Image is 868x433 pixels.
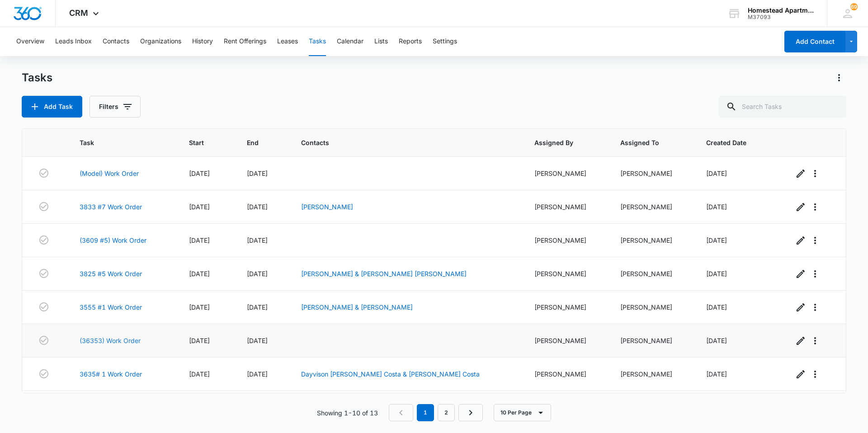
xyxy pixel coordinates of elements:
[301,370,480,378] a: Dayvison [PERSON_NAME] Costa & [PERSON_NAME] Costa
[80,169,139,178] a: (Model) Work Order
[224,27,266,56] button: Rent Offerings
[189,138,212,147] span: Start
[417,404,434,421] em: 1
[706,337,727,344] span: [DATE]
[534,369,599,379] div: [PERSON_NAME]
[534,336,599,345] div: [PERSON_NAME]
[534,202,599,212] div: [PERSON_NAME]
[16,27,44,56] button: Overview
[189,270,210,278] span: [DATE]
[620,202,684,212] div: [PERSON_NAME]
[458,404,483,421] a: Next Page
[399,27,422,56] button: Reports
[301,138,500,147] span: Contacts
[80,269,142,278] a: 3825 #5 Work Order
[277,27,298,56] button: Leases
[317,408,378,418] p: Showing 1-10 of 13
[309,27,326,56] button: Tasks
[850,3,858,10] div: notifications count
[620,269,684,278] div: [PERSON_NAME]
[247,169,268,177] span: [DATE]
[706,169,727,177] span: [DATE]
[534,138,585,147] span: Assigned By
[189,203,210,211] span: [DATE]
[337,27,363,56] button: Calendar
[80,336,141,345] a: (36353) Work Order
[784,31,845,52] button: Add Contact
[534,169,599,178] div: [PERSON_NAME]
[189,169,210,177] span: [DATE]
[90,96,141,118] button: Filters
[247,236,268,244] span: [DATE]
[189,337,210,344] span: [DATE]
[192,27,213,56] button: History
[80,369,142,379] a: 3635# 1 Work Order
[706,203,727,211] span: [DATE]
[748,14,814,20] div: account id
[620,336,684,345] div: [PERSON_NAME]
[832,71,846,85] button: Actions
[140,27,181,56] button: Organizations
[55,27,92,56] button: Leads Inbox
[620,169,684,178] div: [PERSON_NAME]
[22,96,82,118] button: Add Task
[301,303,413,311] a: [PERSON_NAME] & [PERSON_NAME]
[80,202,142,212] a: 3833 #7 Work Order
[247,370,268,378] span: [DATE]
[706,303,727,311] span: [DATE]
[69,8,88,18] span: CRM
[80,235,146,245] a: (3609 #5) Work Order
[494,404,551,421] button: 10 Per Page
[706,138,759,147] span: Created Date
[706,236,727,244] span: [DATE]
[850,3,858,10] span: 69
[80,302,142,312] a: 3555 #1 Work Order
[438,404,455,421] a: Page 2
[247,303,268,311] span: [DATE]
[534,302,599,312] div: [PERSON_NAME]
[620,302,684,312] div: [PERSON_NAME]
[706,270,727,278] span: [DATE]
[620,235,684,245] div: [PERSON_NAME]
[748,7,814,14] div: account name
[80,138,154,147] span: Task
[620,138,671,147] span: Assigned To
[189,236,210,244] span: [DATE]
[374,27,388,56] button: Lists
[189,303,210,311] span: [DATE]
[706,370,727,378] span: [DATE]
[620,369,684,379] div: [PERSON_NAME]
[247,203,268,211] span: [DATE]
[22,71,52,85] h1: Tasks
[301,203,353,211] a: [PERSON_NAME]
[534,235,599,245] div: [PERSON_NAME]
[247,138,266,147] span: End
[103,27,129,56] button: Contacts
[719,96,846,118] input: Search Tasks
[534,269,599,278] div: [PERSON_NAME]
[189,370,210,378] span: [DATE]
[389,404,483,421] nav: Pagination
[247,270,268,278] span: [DATE]
[247,337,268,344] span: [DATE]
[301,270,467,278] a: [PERSON_NAME] & [PERSON_NAME] [PERSON_NAME]
[433,27,457,56] button: Settings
